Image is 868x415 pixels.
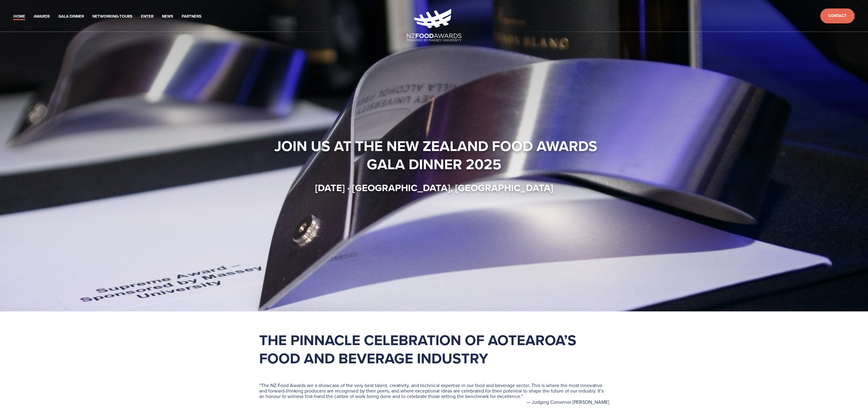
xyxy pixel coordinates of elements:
span: ” [521,393,523,400]
span: “ [259,382,261,389]
a: Awards [34,13,50,20]
a: News [162,13,173,20]
figcaption: — Judging Convenor [PERSON_NAME] [259,399,609,405]
h1: The pinnacle celebration of Aotearoa’s food and beverage industry [259,331,609,367]
strong: [DATE] · [GEOGRAPHIC_DATA], [GEOGRAPHIC_DATA] [315,180,553,195]
a: Enter [141,13,153,20]
a: Contact [820,9,855,23]
a: Gala Dinner [58,13,84,20]
strong: Join us at the New Zealand Food Awards Gala Dinner 2025 [274,135,601,175]
a: Networking-Tours [92,13,132,20]
a: Home [13,13,25,20]
blockquote: The NZ Food Awards are a showcase of the very best talent, creativity, and technical expertise in... [259,382,609,399]
a: Partners [182,13,201,20]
